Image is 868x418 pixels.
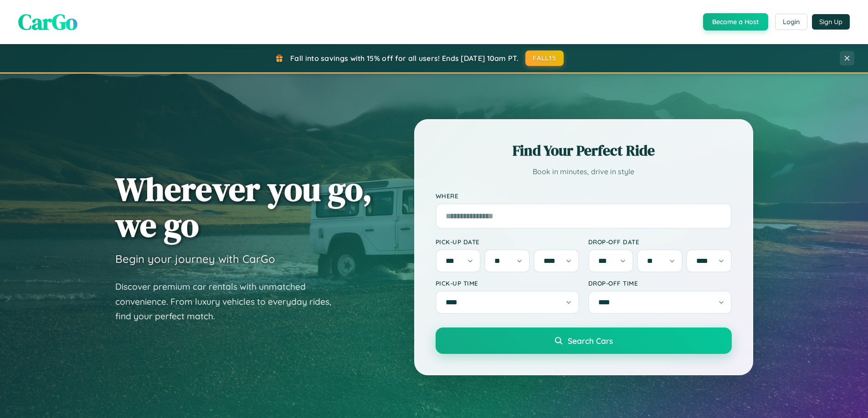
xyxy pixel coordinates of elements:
span: CarGo [18,7,77,37]
button: Search Cars [436,327,732,354]
span: Fall into savings with 15% off for all users! Ends [DATE] 10am PT. [290,54,519,63]
label: Drop-off Time [588,279,732,287]
span: Search Cars [568,336,613,346]
h3: Begin your journey with CarGo [115,252,275,266]
button: Sign Up [812,14,850,30]
p: Book in minutes, drive in style [436,165,732,178]
label: Pick-up Time [436,279,579,287]
label: Pick-up Date [436,238,579,246]
h2: Find Your Perfect Ride [436,141,732,161]
button: FALL15 [525,50,564,66]
h1: Wherever you go, we go [115,171,372,243]
label: Where [436,192,732,200]
button: Login [775,14,807,30]
p: Discover premium car rentals with unmatched convenience. From luxury vehicles to everyday rides, ... [115,279,343,324]
label: Drop-off Date [588,238,732,246]
button: Become a Host [703,13,768,30]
